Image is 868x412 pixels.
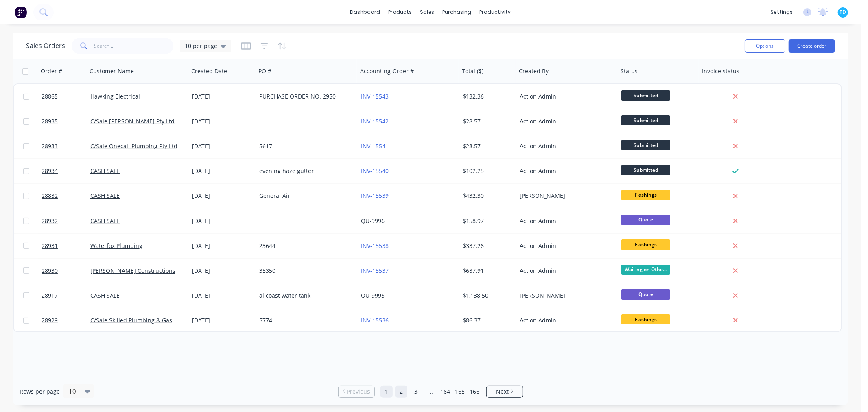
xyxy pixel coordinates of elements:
[463,167,511,175] div: $102.25
[42,242,58,250] span: 28931
[520,217,610,225] div: Action Admin
[361,267,389,274] a: INV-15537
[15,6,27,18] img: Factory
[42,109,90,134] a: 28935
[90,117,175,125] a: C/Sale [PERSON_NAME] Pty Ltd
[621,165,670,175] span: Submitted
[90,142,177,150] a: C/Sale Onecall Plumbing Pty Ltd
[192,192,253,200] div: [DATE]
[621,265,670,275] span: Waiting on Othe...
[42,308,90,333] a: 28929
[42,291,58,300] span: 28917
[346,6,385,18] a: dashboard
[259,242,350,250] div: 23644
[463,142,511,150] div: $28.57
[41,67,62,75] div: Order #
[454,386,466,398] a: Page 165
[621,140,670,150] span: Submitted
[90,242,142,250] a: Waterfox Plumbing
[520,242,610,250] div: Action Admin
[463,291,511,300] div: $1,138.50
[192,142,253,150] div: [DATE]
[192,217,253,225] div: [DATE]
[259,192,350,200] div: General Air
[361,167,389,175] a: INV-15540
[42,267,58,275] span: 28930
[42,84,90,109] a: 28865
[185,42,217,50] span: 10 per page
[361,291,385,299] a: QU-9995
[259,142,350,150] div: 5617
[90,192,120,199] a: CASH SALE
[90,92,140,100] a: Hawking Electrical
[192,167,253,175] div: [DATE]
[468,386,481,398] a: Page 166
[361,142,389,150] a: INV-15541
[90,217,120,225] a: CASH SALE
[520,267,610,275] div: Action Admin
[192,242,253,250] div: [DATE]
[439,386,451,398] a: Page 164
[42,316,58,324] span: 28929
[520,92,610,101] div: Action Admin
[361,242,389,250] a: INV-15538
[42,92,58,101] span: 28865
[621,67,638,75] div: Status
[192,291,253,300] div: [DATE]
[520,192,610,200] div: [PERSON_NAME]
[476,6,515,18] div: productivity
[90,167,120,175] a: CASH SALE
[416,6,439,18] div: sales
[520,117,610,125] div: Action Admin
[191,67,227,75] div: Created Date
[520,142,610,150] div: Action Admin
[259,167,350,175] div: evening haze gutter
[621,289,670,300] span: Quote
[192,267,253,275] div: [DATE]
[259,267,350,275] div: 35350
[463,92,511,101] div: $132.36
[361,316,389,324] a: INV-15536
[621,239,670,250] span: Flashings
[94,38,174,54] input: Search...
[520,167,610,175] div: Action Admin
[789,39,835,53] button: Create order
[380,386,393,398] a: Page 1 is your current page
[42,283,90,308] a: 28917
[621,215,670,225] span: Quote
[361,217,385,225] a: QU-9996
[42,217,58,225] span: 28932
[621,190,670,200] span: Flashings
[463,242,511,250] div: $337.26
[745,39,785,53] button: Options
[90,316,172,324] a: C/Sale Skilled Plumbing & Gas
[42,259,90,283] a: 28930
[361,192,389,199] a: INV-15539
[347,388,370,396] span: Previous
[520,316,610,324] div: Action Admin
[192,316,253,324] div: [DATE]
[395,386,407,398] a: Page 2
[361,92,389,100] a: INV-15543
[26,42,65,50] h1: Sales Orders
[42,117,58,125] span: 28935
[487,388,523,396] a: Next page
[42,209,90,233] a: 28932
[42,234,90,258] a: 28931
[259,316,350,324] div: 5774
[463,217,511,225] div: $158.97
[339,388,374,396] a: Previous page
[463,192,511,200] div: $432.30
[42,159,90,183] a: 28934
[42,167,58,175] span: 28934
[361,117,389,125] a: INV-15542
[519,67,549,75] div: Created By
[520,291,610,300] div: [PERSON_NAME]
[702,67,739,75] div: Invoice status
[259,291,350,300] div: allcoast water tank
[439,6,476,18] div: purchasing
[42,142,58,150] span: 28933
[766,6,797,18] div: settings
[496,388,509,396] span: Next
[192,117,253,125] div: [DATE]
